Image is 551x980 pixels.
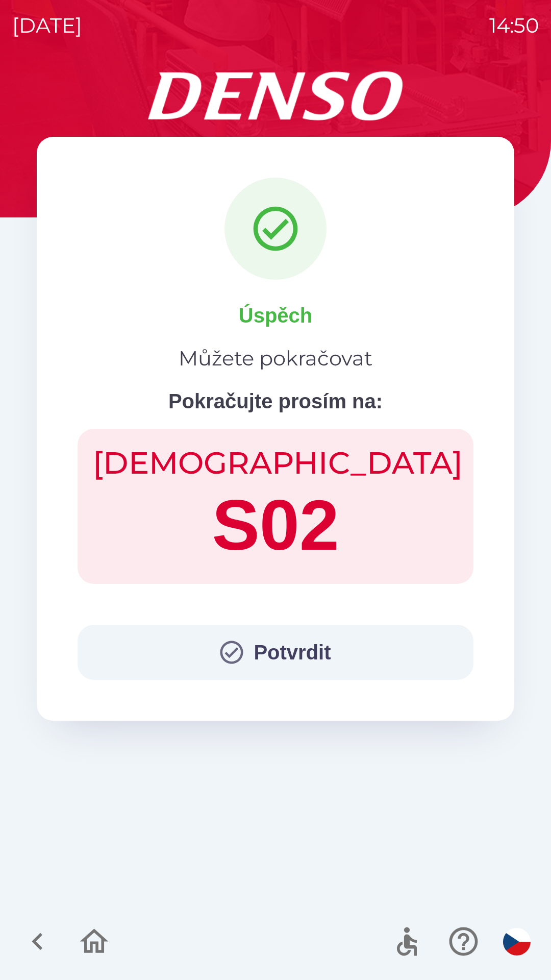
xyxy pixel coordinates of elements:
h2: [DEMOGRAPHIC_DATA] [93,444,458,482]
p: 14:50 [489,10,539,41]
p: Úspěch [239,300,313,331]
p: Můžete pokračovat [179,343,372,374]
button: Potvrdit [78,625,473,680]
p: Pokračujte prosím na: [168,386,383,416]
h1: S02 [93,482,458,569]
p: [DATE] [12,10,82,41]
img: Logo [37,71,514,120]
img: cs flag [503,928,531,955]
